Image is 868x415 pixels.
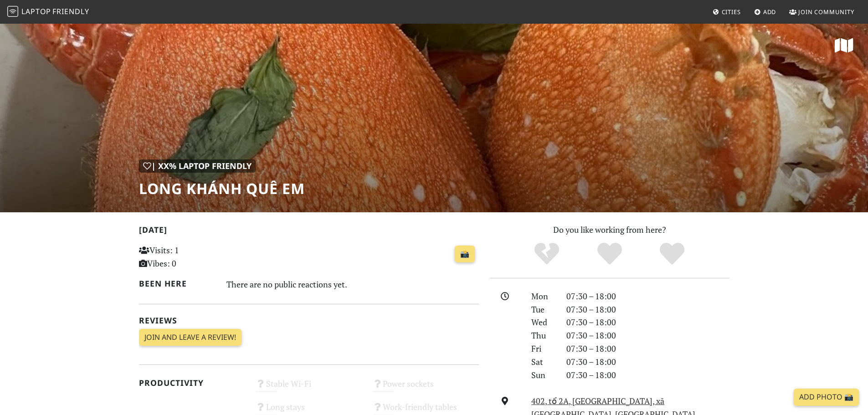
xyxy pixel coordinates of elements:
h2: [DATE] [139,225,479,238]
h2: Reviews [139,316,479,325]
img: LaptopFriendly [7,6,18,17]
span: Laptop [21,6,51,16]
div: Power sockets [367,376,484,400]
div: No [515,241,578,266]
h1: Long Khánh Quê Em [139,180,305,197]
h2: Been here [139,279,216,288]
p: Do you like working from here? [490,223,729,236]
div: Yes [578,241,641,266]
div: There are no public reactions yet. [226,277,479,292]
div: Sun [526,369,560,382]
div: Thu [526,329,560,342]
span: Friendly [52,6,89,16]
a: Join and leave a review! [139,329,241,346]
div: 07:30 – 18:00 [561,290,735,303]
span: Add [763,8,776,16]
div: Fri [526,342,560,355]
a: Cities [709,4,745,20]
div: 07:30 – 18:00 [561,316,735,329]
a: Join Community [786,4,858,20]
div: 07:30 – 18:00 [561,303,735,316]
a: Add Photo 📸 [794,389,859,406]
div: Definitely! [641,241,704,266]
div: | XX% Laptop Friendly [139,159,256,173]
a: LaptopFriendly LaptopFriendly [7,4,89,20]
span: Join Community [798,8,854,16]
div: 07:30 – 18:00 [561,369,735,382]
h2: Productivity [139,378,245,388]
div: Wed [526,316,560,329]
p: Visits: 1 Vibes: 0 [139,244,245,270]
div: Stable Wi-Fi [250,376,367,400]
a: Add [750,4,780,20]
div: 07:30 – 18:00 [561,342,735,355]
div: Tue [526,303,560,316]
div: 07:30 – 18:00 [561,329,735,342]
div: Sat [526,355,560,369]
span: Cities [722,8,741,16]
a: 📸 [455,246,475,263]
div: Mon [526,290,560,303]
div: 07:30 – 18:00 [561,355,735,369]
